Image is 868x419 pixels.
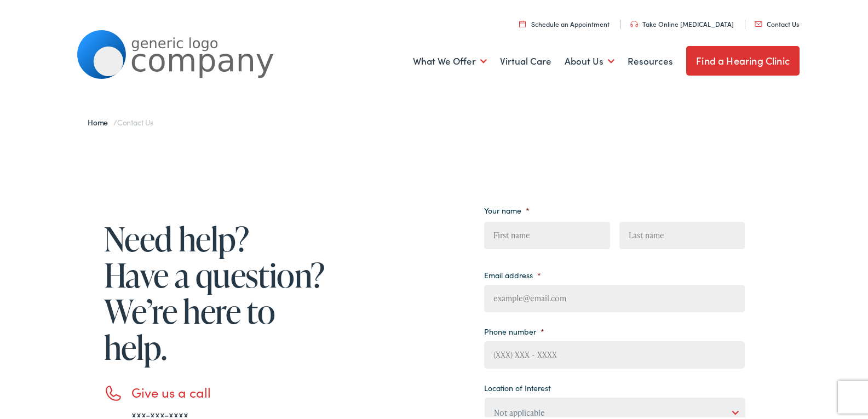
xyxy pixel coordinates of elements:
[131,405,188,419] a: xxx-xxx-xxxx
[88,114,153,125] span: /
[628,39,673,79] a: Resources
[500,39,551,79] a: Virtual Care
[484,339,745,366] input: (XXX) XXX - XXXX
[484,381,550,391] label: Location of Interest
[519,18,526,25] img: utility icon
[104,219,329,363] h1: Need help? Have a question? We’re here to help.
[619,220,745,247] input: Last name
[413,39,487,79] a: What We Offer
[630,17,734,26] a: Take Online [MEDICAL_DATA]
[117,114,153,125] span: Contact Us
[755,17,799,26] a: Contact Us
[755,19,762,25] img: utility icon
[484,283,745,310] input: example@email.com
[484,268,541,278] label: Email address
[519,17,610,26] a: Schedule an Appointment
[484,324,544,334] label: Phone number
[484,220,610,247] input: First name
[630,19,638,25] img: utility icon
[565,39,614,79] a: About Us
[484,203,530,213] label: Your name
[686,44,800,73] a: Find a Hearing Clinic
[131,382,329,398] h3: Give us a call
[88,114,113,125] a: Home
